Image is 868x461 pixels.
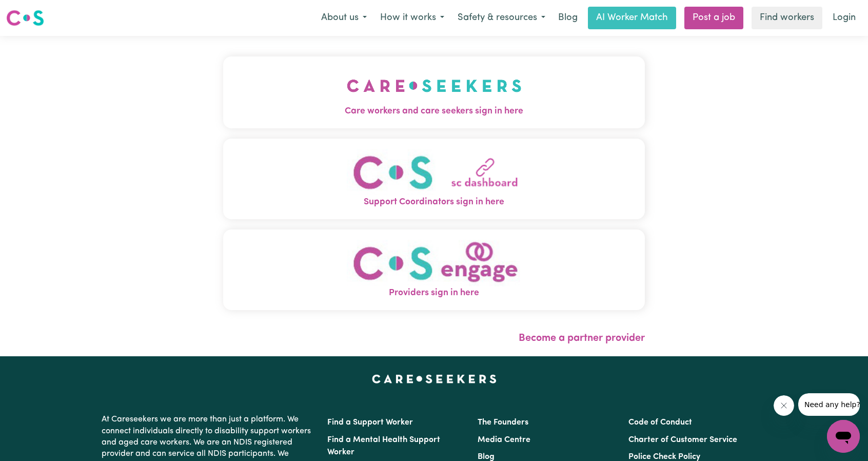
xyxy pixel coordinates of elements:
[519,333,645,343] a: Become a partner provider
[628,418,692,427] a: Code of Conduct
[314,7,373,29] button: About us
[684,7,743,29] a: Post a job
[223,286,645,300] span: Providers sign in here
[827,420,860,453] iframe: Button to launch messaging window
[478,453,495,461] a: Blog
[774,395,794,416] iframe: Close message
[223,229,645,310] button: Providers sign in here
[6,7,62,15] span: Need any help?
[372,375,497,383] a: Careseekers home page
[327,418,413,427] a: Find a Support Worker
[628,436,737,444] a: Charter of Customer Service
[223,196,645,209] span: Support Coordinators sign in here
[588,7,676,29] a: AI Worker Match
[451,7,552,29] button: Safety & resources
[327,436,440,456] a: Find a Mental Health Support Worker
[752,7,822,29] a: Find workers
[552,7,584,29] a: Blog
[6,6,44,30] a: Careseekers logo
[826,7,862,29] a: Login
[628,453,700,461] a: Police Check Policy
[223,105,645,118] span: Care workers and care seekers sign in here
[798,393,860,416] iframe: Message from company
[223,56,645,128] button: Care workers and care seekers sign in here
[373,7,451,29] button: How it works
[478,418,528,427] a: The Founders
[223,139,645,219] button: Support Coordinators sign in here
[6,9,44,27] img: Careseekers logo
[478,436,530,444] a: Media Centre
